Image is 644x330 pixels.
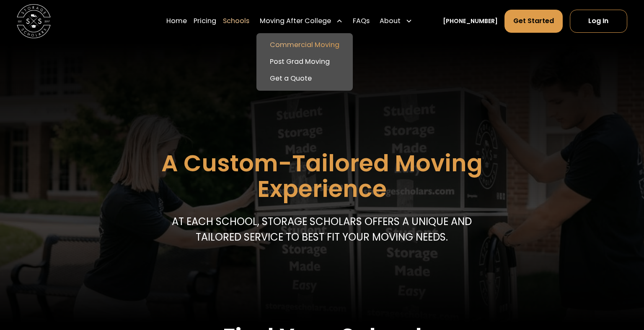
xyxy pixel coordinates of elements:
[194,9,216,33] a: Pricing
[260,16,331,26] div: Moving After College
[119,150,525,202] h1: A Custom-Tailored Moving Experience
[380,16,401,26] div: About
[260,53,349,70] a: Post Grad Moving
[353,9,370,33] a: FAQs
[504,10,563,32] a: Get Started
[166,9,187,33] a: Home
[376,9,416,33] div: About
[256,9,346,33] div: Moving After College
[570,10,627,32] a: Log In
[260,37,349,53] a: Commercial Moving
[168,214,476,245] p: At each school, storage scholars offers a unique and tailored service to best fit your Moving needs.
[260,70,349,87] a: Get a Quote
[223,9,249,33] a: Schools
[17,4,51,38] img: Storage Scholars main logo
[256,33,353,91] nav: Moving After College
[443,17,498,26] a: [PHONE_NUMBER]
